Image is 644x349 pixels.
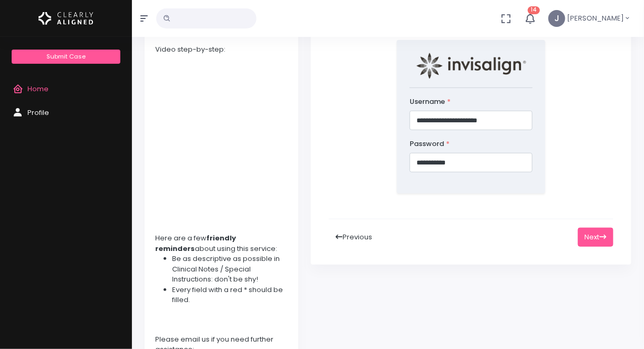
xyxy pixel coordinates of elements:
span: [PERSON_NAME] [567,13,624,24]
img: Logo Horizontal [39,7,93,30]
li: Every field with a red * should be filled. [172,285,288,305]
img: invisalign-home-primary-logo.png [416,53,526,79]
strong: friendly reminders [155,233,236,254]
a: Submit Case [12,50,120,64]
label: Password [410,139,450,149]
div: Here are a few about using this service: [155,233,288,254]
label: Username [410,96,451,107]
li: Be as descriptive as possible in Clinical Notes / Special Instructions: don't be shy! [172,254,288,285]
button: Next [578,228,613,247]
button: Previous [329,228,379,247]
span: 14 [528,6,540,14]
span: Home [27,84,49,94]
div: Video step-by-step: [155,44,288,55]
span: Submit Case [46,52,86,61]
span: J [548,10,565,27]
span: Profile [27,108,49,118]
